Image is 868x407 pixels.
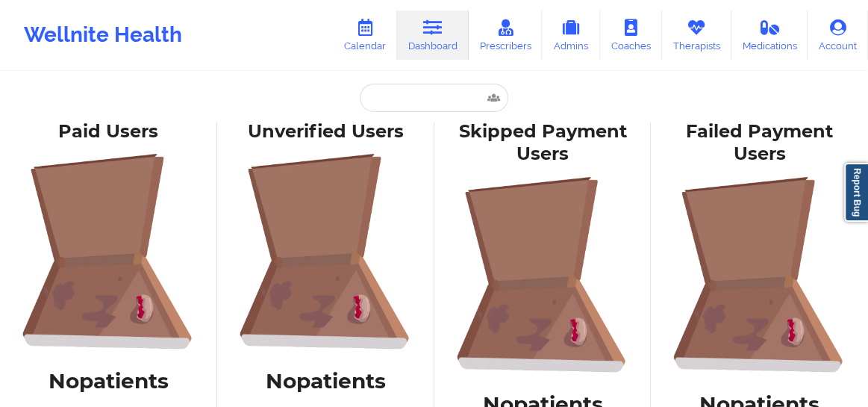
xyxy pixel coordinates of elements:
[445,120,641,167] div: Skipped Payment Users
[228,153,424,349] img: foRBiVDZMKwAAAAASUVORK5CYII=
[469,10,543,60] a: Prescribers
[844,163,868,222] a: Report Bug
[10,367,207,394] h1: No patients
[731,10,808,60] a: Medications
[10,153,207,349] img: foRBiVDZMKwAAAAASUVORK5CYII=
[228,120,424,143] div: Unverified Users
[10,120,207,143] div: Paid Users
[661,176,858,373] img: foRBiVDZMKwAAAAASUVORK5CYII=
[445,176,641,373] img: foRBiVDZMKwAAAAASUVORK5CYII=
[397,10,469,60] a: Dashboard
[600,10,662,60] a: Coaches
[333,10,397,60] a: Calendar
[542,10,600,60] a: Admins
[808,10,868,60] a: Account
[228,367,424,394] h1: No patients
[661,120,858,167] div: Failed Payment Users
[662,10,731,60] a: Therapists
